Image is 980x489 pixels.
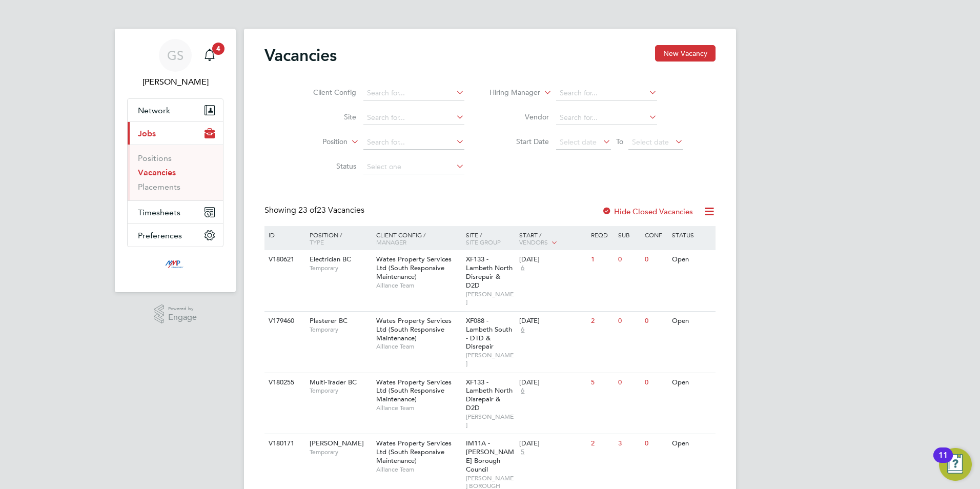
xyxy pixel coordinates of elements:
span: Temporary [310,325,371,334]
input: Search for... [363,135,464,150]
div: Site / [463,226,517,251]
span: Alliance Team [376,281,461,290]
div: Open [669,250,714,269]
div: 2 [588,312,615,331]
span: Select date [560,137,597,147]
div: V180171 [266,434,302,453]
div: V180621 [266,250,302,269]
h2: Vacancies [264,45,337,66]
span: Multi-Trader BC [310,378,357,386]
div: Showing [264,205,366,216]
a: Placements [138,182,180,192]
button: Open Resource Center, 11 new notifications [939,448,972,481]
span: Wates Property Services Ltd (South Responsive Maintenance) [376,316,452,342]
button: Network [128,99,223,121]
label: Position [289,137,348,147]
div: Start / [517,226,588,252]
span: Site Group [466,238,501,246]
span: Plasterer BC [310,316,348,325]
span: Preferences [138,231,182,240]
span: Timesheets [138,208,180,217]
span: Vendors [519,238,548,246]
span: To [613,135,626,148]
div: [DATE] [519,317,586,325]
div: 0 [642,312,669,331]
span: Engage [168,313,197,322]
div: V180255 [266,373,302,392]
img: mmpconsultancy-logo-retina.png [161,257,190,274]
div: Position / [302,226,374,251]
div: Open [669,373,714,392]
label: Site [297,112,356,121]
span: 23 Vacancies [298,205,364,215]
span: Wates Property Services Ltd (South Responsive Maintenance) [376,378,452,404]
span: [PERSON_NAME] [466,413,515,429]
label: Status [297,161,356,171]
div: 0 [642,434,669,453]
span: [PERSON_NAME] [310,439,364,447]
div: 0 [616,373,642,392]
span: Jobs [138,129,156,138]
span: 6 [519,325,526,334]
label: Start Date [490,137,549,146]
span: Wates Property Services Ltd (South Responsive Maintenance) [376,439,452,465]
span: Network [138,106,170,115]
span: Alliance Team [376,342,461,351]
a: Vacancies [138,168,176,177]
div: 0 [616,250,642,269]
input: Search for... [556,86,657,100]
div: 2 [588,434,615,453]
input: Select one [363,160,464,174]
span: [PERSON_NAME] [466,290,515,306]
span: Temporary [310,386,371,395]
button: Preferences [128,224,223,247]
div: [DATE] [519,255,586,264]
label: Client Config [297,88,356,97]
nav: Main navigation [115,29,236,292]
div: 0 [616,312,642,331]
div: 5 [588,373,615,392]
div: Open [669,312,714,331]
button: Jobs [128,122,223,145]
span: XF133 - Lambeth North Disrepair & D2D [466,255,513,290]
a: Powered byEngage [154,304,197,324]
span: GS [167,49,183,62]
span: Wates Property Services Ltd (South Responsive Maintenance) [376,255,452,281]
span: XF133 - Lambeth North Disrepair & D2D [466,378,513,413]
div: 0 [642,250,669,269]
button: New Vacancy [655,45,716,62]
span: Electrician BC [310,255,351,263]
span: 5 [519,448,526,457]
div: 3 [616,434,642,453]
span: Alliance Team [376,404,461,412]
div: Conf [642,226,669,243]
div: Jobs [128,145,223,200]
div: Client Config / [374,226,463,251]
div: Status [669,226,714,243]
button: Timesheets [128,201,223,223]
span: [PERSON_NAME] [466,351,515,367]
div: Reqd [588,226,615,243]
label: Hide Closed Vacancies [602,207,693,216]
span: Select date [632,137,669,147]
div: [DATE] [519,378,586,387]
span: Powered by [168,304,197,313]
a: Go to home page [127,257,223,274]
span: Temporary [310,448,371,456]
span: 4 [212,43,224,55]
span: 23 of [298,205,317,215]
span: Temporary [310,264,371,272]
input: Search for... [556,111,657,125]
div: [DATE] [519,439,586,448]
label: Vendor [490,112,549,121]
span: IM11A - [PERSON_NAME] Borough Council [466,439,514,474]
a: GS[PERSON_NAME] [127,39,223,88]
a: 4 [199,39,220,72]
span: Manager [376,238,406,246]
div: ID [266,226,302,243]
div: 11 [938,455,948,468]
input: Search for... [363,86,464,100]
label: Hiring Manager [481,88,540,98]
a: Positions [138,153,172,163]
span: Alliance Team [376,465,461,474]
